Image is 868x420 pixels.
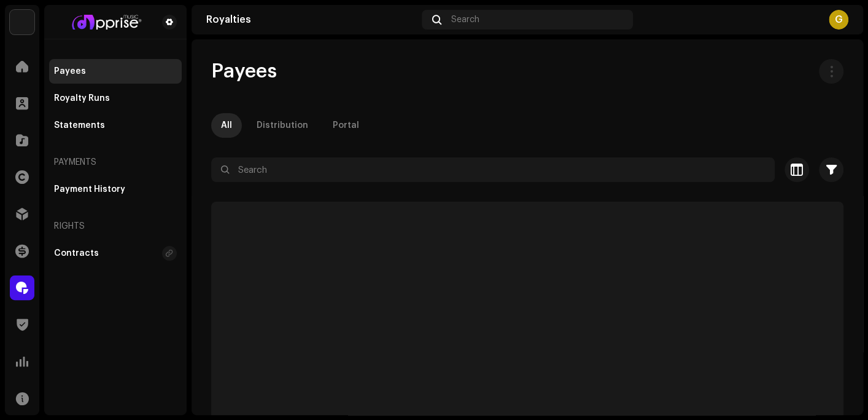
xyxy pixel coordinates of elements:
div: Payment History [54,184,125,194]
input: Search [211,157,775,182]
re-a-nav-header: Rights [49,212,182,241]
div: Royalty Runs [54,93,110,103]
div: Contracts [54,248,99,258]
re-m-nav-item: Royalty Runs [49,86,182,111]
div: Statements [54,121,105,130]
div: Distribution [257,113,308,138]
re-m-nav-item: Statements [49,113,182,138]
re-a-nav-header: Payments [49,148,182,177]
div: All [221,113,232,138]
img: bf2740f5-a004-4424-adf7-7bc84ff11fd7 [54,15,157,30]
re-m-nav-item: Payment History [49,177,182,202]
div: Royalties [206,15,417,25]
div: Payees [54,66,86,76]
div: Portal [333,113,359,138]
img: 1c16f3de-5afb-4452-805d-3f3454e20b1b [10,10,34,34]
div: G [829,10,848,30]
re-m-nav-item: Contracts [49,241,182,266]
re-m-nav-item: Payees [49,59,182,84]
span: Search [451,15,479,25]
span: Payees [211,59,277,84]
